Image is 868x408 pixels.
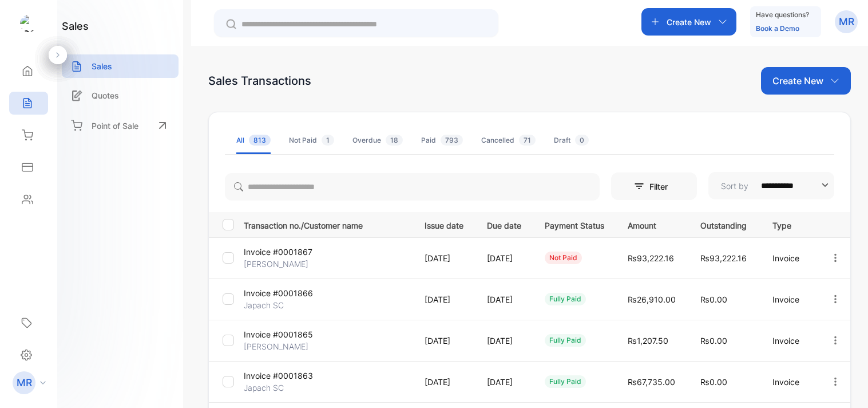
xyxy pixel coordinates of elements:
div: Not Paid [289,135,334,146]
p: Invoice #0001866 [244,287,313,299]
a: Quotes [62,84,179,107]
div: Overdue [352,135,403,146]
p: [DATE] [425,252,463,264]
p: Amount [628,217,677,232]
img: logo [20,15,37,32]
span: ₨0.00 [700,295,727,304]
div: Sales Transactions [208,72,311,89]
div: Paid [421,135,463,146]
span: 1 [322,135,334,146]
p: [DATE] [425,293,463,305]
p: Invoice [772,252,806,264]
p: Invoice #0001867 [244,246,312,258]
span: ₨0.00 [700,336,727,346]
a: Point of Sale [62,113,179,138]
div: fully paid [545,375,586,388]
p: Create New [772,74,823,88]
p: Invoice [772,376,806,388]
p: Invoice [772,293,806,305]
span: 813 [249,135,271,146]
p: [PERSON_NAME] [244,258,308,270]
p: Invoice #0001865 [244,328,313,340]
p: Japach SC [244,299,299,311]
span: ₨67,735.00 [628,377,675,387]
p: Outstanding [700,217,749,232]
p: Invoice [772,335,806,347]
p: Create New [667,16,711,28]
span: ₨93,222.16 [700,253,747,263]
div: Draft [554,135,589,146]
span: 18 [386,135,403,146]
p: Sort by [721,180,748,192]
p: [DATE] [487,252,521,264]
p: Japach SC [244,382,299,394]
p: Transaction no./Customer name [244,217,410,232]
p: Have questions? [756,9,809,21]
p: Issue date [425,217,463,232]
div: not paid [545,252,582,264]
p: MR [17,375,32,390]
span: 71 [519,135,536,146]
button: MR [835,8,858,36]
div: fully paid [545,334,586,347]
span: ₨26,910.00 [628,295,676,304]
span: ₨0.00 [700,377,727,387]
p: Filter [649,181,675,193]
p: Quotes [92,89,119,101]
h1: sales [62,18,89,34]
p: [DATE] [487,293,521,305]
span: ₨93,222.16 [628,253,674,263]
button: Create New [761,67,851,95]
p: [DATE] [425,335,463,347]
p: Type [772,217,806,232]
p: [DATE] [425,376,463,388]
p: [PERSON_NAME] [244,340,308,352]
div: Cancelled [481,135,536,146]
p: [DATE] [487,335,521,347]
a: Sales [62,54,179,78]
button: Create New [641,8,736,36]
button: Sort by [708,172,834,199]
p: [DATE] [487,376,521,388]
button: Filter [611,172,697,200]
p: MR [839,14,854,29]
p: Point of Sale [92,120,138,132]
p: Payment Status [545,217,604,232]
a: Book a Demo [756,24,799,33]
span: ₨1,207.50 [628,336,668,346]
p: Invoice #0001863 [244,370,313,382]
iframe: LiveChat chat widget [820,360,868,408]
p: Due date [487,217,521,232]
span: 793 [441,135,463,146]
p: Sales [92,60,112,72]
span: 0 [575,135,589,146]
div: All [236,135,271,146]
div: fully paid [545,293,586,305]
